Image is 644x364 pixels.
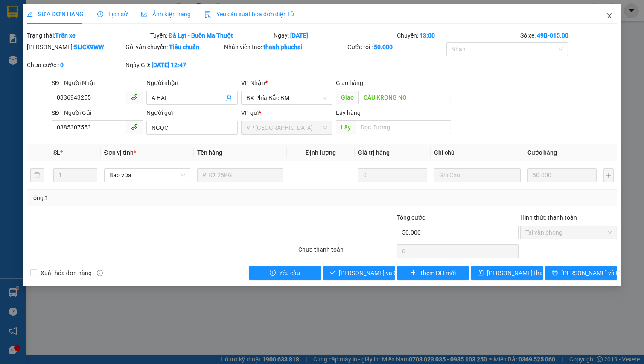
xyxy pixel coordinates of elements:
[97,11,128,18] span: Lịch sử
[55,32,76,39] b: Trên xe
[471,266,543,280] button: save[PERSON_NAME] thay đổi
[358,168,428,182] input: 0
[197,149,222,156] span: Tên hàng
[330,270,336,276] span: check
[597,4,621,28] button: Close
[358,149,390,156] span: Giá trị hàng
[37,268,95,278] span: Xuất hóa đơn hàng
[420,32,435,39] b: 13:00
[519,31,618,40] div: Số xe:
[146,108,238,117] div: Người gửi
[125,42,222,52] div: Gói vận chuyển:
[60,62,64,68] b: 0
[552,270,558,276] span: printer
[169,44,199,50] b: Tiêu chuẩn
[336,91,358,104] span: Giao
[27,11,84,18] span: SỬA ĐƠN HÀNG
[397,214,425,221] span: Tổng cước
[306,149,336,156] span: Định lượng
[323,266,395,280] button: check[PERSON_NAME] và Giao hàng
[100,28,169,38] div: [PERSON_NAME]
[74,44,104,50] b: 5IJCX9WW
[7,48,94,60] div: 0348094133
[131,94,138,100] span: phone
[27,42,124,52] div: [PERSON_NAME]:
[131,123,138,130] span: phone
[7,7,94,28] div: VP [GEOGRAPHIC_DATA]
[279,268,300,278] span: Yêu cầu
[397,266,469,280] button: plusThêm ĐH mới
[525,226,612,239] span: Tại văn phòng
[30,193,249,203] div: Tổng: 1
[100,8,120,17] span: Nhận:
[270,270,276,276] span: exclamation-circle
[226,94,233,101] span: user-add
[241,108,332,117] div: VP gửi
[396,31,519,40] div: Chuyến:
[52,108,143,117] div: SĐT Người Gửi
[30,168,44,182] button: delete
[249,266,321,280] button: exclamation-circleYêu cầu
[520,214,577,221] label: Hình thức thanh toán
[478,270,484,276] span: save
[434,168,520,182] input: Ghi Chú
[52,78,143,88] div: SĐT Người Nhận
[527,168,597,182] input: 0
[339,268,421,278] span: [PERSON_NAME] và Giao hàng
[26,31,149,40] div: Trạng thái:
[97,11,103,17] span: clock-circle
[204,11,211,18] img: icon
[527,149,557,156] span: Cước hàng
[204,11,294,18] span: Yêu cầu xuất hóa đơn điện tử
[537,32,568,39] b: 49B-015.00
[545,266,617,280] button: printer[PERSON_NAME] và In
[336,109,361,116] span: Lấy hàng
[347,42,444,52] div: Cước rồi :
[487,268,555,278] span: [PERSON_NAME] thay đổi
[141,11,147,17] span: picture
[356,120,451,134] input: Dọc đường
[336,120,356,134] span: Lấy
[169,32,233,39] b: Đà Lạt - Buôn Ma Thuột
[149,31,273,40] div: Tuyến:
[410,270,416,276] span: plus
[336,79,363,86] span: Giao hàng
[27,11,33,17] span: edit
[297,245,396,260] div: Chưa thanh toán
[53,149,60,156] span: SL
[603,168,614,182] button: plus
[27,60,124,70] div: Chưa cước :
[7,8,20,17] span: Gửi:
[246,121,327,134] span: VP Đà Lạt
[7,28,94,48] div: LĂNG THỊ THU C52 AN SƠN
[104,149,136,156] span: Đơn vị tính
[273,31,396,40] div: Ngày:
[561,268,621,278] span: [PERSON_NAME] và In
[97,270,103,276] span: info-circle
[606,12,613,19] span: close
[224,42,346,52] div: Nhân viên tạo:
[109,169,185,182] span: Bao vừa
[146,78,238,88] div: Người nhận
[241,79,265,86] span: VP Nhận
[141,11,191,18] span: Ảnh kiện hàng
[374,44,393,50] b: 50.000
[197,168,283,182] input: VD: Bàn, Ghế
[290,32,308,39] b: [DATE]
[431,144,524,161] th: Ghi chú
[152,62,186,68] b: [DATE] 12:47
[100,7,169,28] div: BX Phía Bắc BMT
[246,91,327,104] span: BX Phía Bắc BMT
[358,91,451,104] input: Dọc đường
[420,268,456,278] span: Thêm ĐH mới
[100,38,169,50] div: 0392008446
[263,44,303,50] b: thanh.phuchai
[125,60,222,70] div: Ngày GD:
